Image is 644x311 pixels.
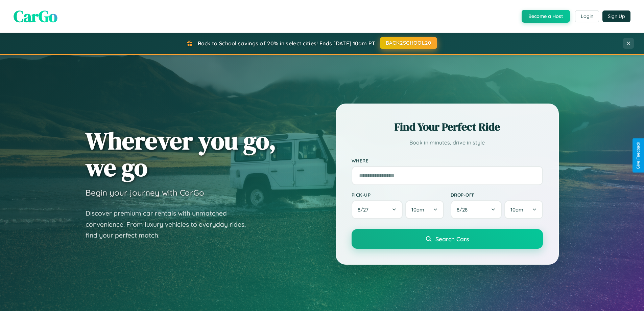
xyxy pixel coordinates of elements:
button: 8/28 [451,200,502,219]
p: Discover premium car rentals with unmatched convenience. From luxury vehicles to everyday rides, ... [86,208,255,241]
h3: Begin your journey with CarGo [86,187,204,198]
label: Drop-off [451,192,543,198]
span: 10am [411,206,424,213]
button: 10am [504,200,543,219]
h2: Find Your Perfect Ride [352,119,543,134]
h1: Wherever you go, we go [86,127,276,181]
span: 8 / 27 [358,206,372,213]
label: Where [352,158,543,163]
span: Search Cars [435,235,469,243]
button: Sign Up [602,10,630,22]
label: Pick-up [352,192,444,198]
span: Back to School savings of 20% in select cities! Ends [DATE] 10am PT. [198,40,376,47]
button: 10am [405,200,444,219]
span: 8 / 28 [457,206,471,213]
span: 10am [510,206,523,213]
button: Search Cars [352,229,543,249]
div: Give Feedback [636,142,641,169]
p: Book in minutes, drive in style [352,138,543,148]
button: 8/27 [352,200,403,219]
span: CarGo [14,5,57,27]
button: Login [575,10,599,22]
button: Become a Host [522,10,570,23]
button: BACK2SCHOOL20 [380,37,437,49]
